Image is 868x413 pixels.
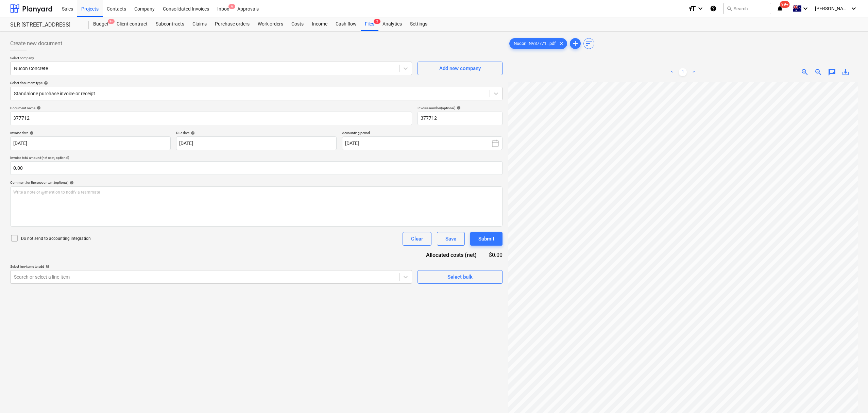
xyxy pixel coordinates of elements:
p: Accounting period [342,131,503,136]
div: Add new company [439,64,481,73]
a: Costs [287,17,308,31]
div: Nucon INV37771...pdf [509,38,567,49]
span: save_alt [841,68,850,76]
input: Invoice number [418,112,503,125]
p: Select company [10,56,412,62]
span: help [35,106,41,110]
div: Submit [478,234,494,243]
div: $0.00 [488,251,503,259]
span: help [189,131,195,135]
div: SLR [STREET_ADDRESS] [10,21,81,29]
a: Income [308,17,331,31]
input: Due date not specified [176,136,337,150]
button: Clear [403,232,431,246]
span: 2 [374,19,380,24]
span: chat [828,68,836,76]
input: Invoice total amount (net cost, optional) [10,161,503,175]
a: Files2 [361,17,378,31]
span: add [571,39,579,48]
span: help [455,106,461,110]
a: Purchase orders [211,17,254,31]
span: zoom_in [801,68,809,76]
div: Budget [89,17,113,31]
p: Invoice total amount (net cost, optional) [10,155,503,161]
span: help [28,131,34,135]
input: Document name [10,112,412,125]
a: Client contract [113,17,152,31]
button: Add new company [418,62,503,75]
input: Invoice date not specified [10,136,171,150]
a: Work orders [254,17,287,31]
span: Nucon INV37771...pdf [510,41,560,46]
div: Due date [176,131,337,135]
div: Invoice date [10,131,171,135]
div: Save [445,234,456,243]
button: [DATE] [342,136,503,150]
span: help [42,81,48,85]
div: Document name [10,106,412,110]
button: Select bulk [418,270,503,284]
a: Page 1 is your current page [679,68,687,76]
span: sort [585,39,593,48]
span: help [68,181,74,185]
span: 9+ [108,19,115,24]
div: Comment for the accountant (optional) [10,180,503,185]
span: Create new document [10,39,62,48]
button: Save [437,232,465,246]
a: Budget9+ [89,17,113,31]
p: Do not send to accounting integration [21,236,91,242]
a: Cash flow [331,17,361,31]
div: Invoice number (optional) [418,106,503,110]
button: Submit [470,232,503,246]
div: Select bulk [447,272,473,281]
span: help [44,264,50,268]
a: Subcontracts [152,17,188,31]
div: Select document type [10,81,503,85]
a: Previous page [668,68,676,76]
div: Select line-items to add [10,264,412,269]
div: Allocated costs (net) [414,251,488,259]
a: Settings [406,17,431,31]
a: Claims [188,17,211,31]
span: clear [557,39,565,48]
a: Next page [690,68,698,76]
a: Analytics [378,17,406,31]
span: zoom_out [814,68,822,76]
div: Files [361,17,378,31]
span: 6 [228,4,235,9]
div: Clear [411,234,423,243]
